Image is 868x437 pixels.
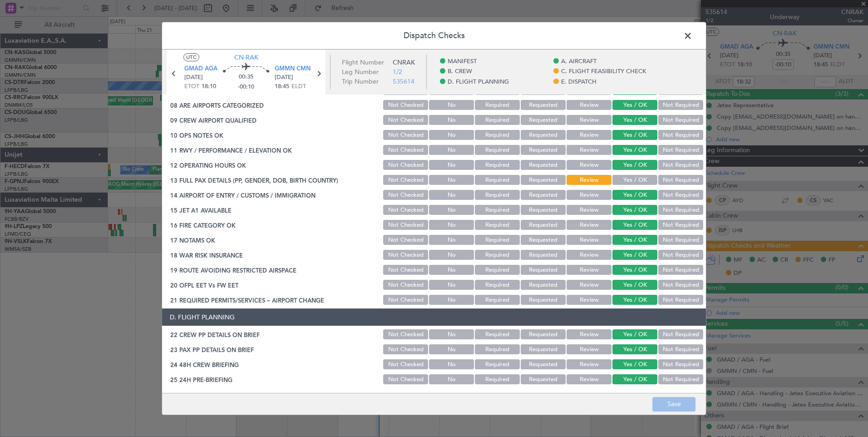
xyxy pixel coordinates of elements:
[658,175,703,185] button: Not Required
[658,295,703,305] button: Not Required
[658,220,703,230] button: Not Required
[658,280,703,290] button: Not Required
[658,160,703,170] button: Not Required
[658,344,703,354] button: Not Required
[162,22,706,50] header: Dispatch Checks
[658,145,703,155] button: Not Required
[658,115,703,125] button: Not Required
[658,190,703,200] button: Not Required
[658,265,703,275] button: Not Required
[658,205,703,215] button: Not Required
[658,130,703,140] button: Not Required
[658,235,703,245] button: Not Required
[658,250,703,260] button: Not Required
[658,100,703,110] button: Not Required
[658,359,703,369] button: Not Required
[658,374,703,384] button: Not Required
[658,329,703,339] button: Not Required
